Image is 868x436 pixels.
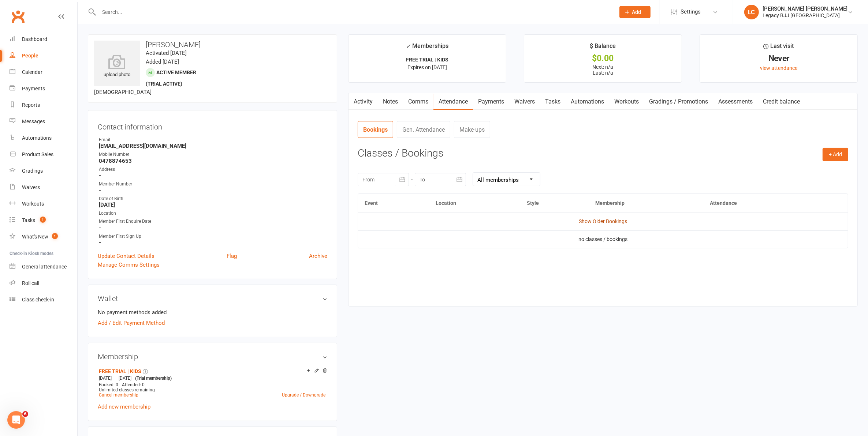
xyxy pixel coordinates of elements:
[10,80,77,97] a: Payments
[823,148,848,161] button: + Add
[403,93,433,110] a: Comms
[99,387,155,392] span: Unlimited classes remaining
[22,201,44,207] div: Workouts
[146,69,196,87] span: Active member (trial active)
[764,41,794,55] div: Last visit
[98,260,160,269] a: Manage Comms Settings
[10,64,77,80] a: Calendar
[99,239,327,246] strong: -
[349,93,378,110] a: Activity
[703,194,812,213] th: Attendance
[763,5,847,12] div: [PERSON_NAME] [PERSON_NAME]
[99,233,327,240] div: Member First Sign Up
[22,102,40,108] div: Reports
[99,195,327,202] div: Date of Birth
[644,93,713,110] a: Gradings / Promotions
[22,36,47,42] div: Dashboard
[22,297,54,302] div: Class check-in
[99,187,327,193] strong: -
[10,146,77,163] a: Product Sales
[99,136,327,143] div: Email
[22,234,48,240] div: What's New
[22,119,45,124] div: Messages
[94,41,331,49] h3: [PERSON_NAME]
[358,148,848,159] h3: Classes / Bookings
[406,43,410,50] i: ✓
[10,196,77,212] a: Workouts
[358,121,393,138] a: Bookings
[509,93,540,110] a: Waivers
[566,93,609,110] a: Automations
[99,166,327,173] div: Address
[22,135,52,141] div: Automations
[632,9,641,15] span: Add
[99,210,327,217] div: Location
[358,194,429,213] th: Event
[579,218,627,224] a: Show Older Bookings
[98,120,327,131] h3: Contact information
[99,202,327,208] strong: [DATE]
[10,97,77,113] a: Reports
[22,217,35,223] div: Tasks
[99,158,327,164] strong: 0478874653
[22,264,67,270] div: General attendance
[406,41,448,55] div: Memberships
[99,392,138,398] a: Cancel membership
[589,194,704,213] th: Membership
[473,93,509,110] a: Payments
[713,93,758,110] a: Assessments
[406,57,448,63] strong: FREE TRIAL | KIDS
[98,353,327,361] h3: Membership
[146,50,187,56] time: Activated [DATE]
[531,55,675,62] div: $0.00
[619,6,651,18] button: Add
[407,64,447,70] span: Expires on [DATE]
[10,229,77,245] a: What's New1
[763,12,847,19] div: Legacy BJJ [GEOGRAPHIC_DATA]
[744,5,759,19] div: LC
[227,252,237,260] a: Flag
[531,64,675,76] p: Next: n/a Last: n/a
[146,59,179,65] time: Added [DATE]
[10,259,77,275] a: General attendance kiosk mode
[99,143,327,149] strong: [EMAIL_ADDRESS][DOMAIN_NAME]
[10,130,77,146] a: Automations
[309,252,327,260] a: Archive
[429,194,521,213] th: Location
[10,31,77,48] a: Dashboard
[10,113,77,130] a: Messages
[22,280,39,286] div: Roll call
[609,93,644,110] a: Workouts
[590,41,616,55] div: $ Balance
[282,392,325,398] a: Upgrade / Downgrade
[99,225,327,231] strong: -
[99,172,327,179] strong: -
[520,194,589,213] th: Style
[10,48,77,64] a: People
[99,218,327,225] div: Member First Enquire Date
[433,93,473,110] a: Attendance
[119,376,131,381] span: [DATE]
[122,382,145,387] span: Attended: 0
[98,319,165,327] a: Add / Edit Payment Method
[10,163,77,179] a: Gradings
[22,168,43,174] div: Gradings
[22,184,40,190] div: Waivers
[760,65,797,71] a: view attendance
[10,179,77,196] a: Waivers
[99,382,118,387] span: Booked: 0
[99,368,141,374] a: FREE TRIAL | KIDS
[94,89,152,95] span: [DEMOGRAPHIC_DATA]
[52,233,58,239] span: 1
[397,121,450,138] a: Gen. Attendance
[98,294,327,302] h3: Wallet
[99,181,327,188] div: Member Number
[40,217,46,223] span: 1
[98,252,154,260] a: Update Contact Details
[10,212,77,229] a: Tasks 1
[98,308,327,317] li: No payment methods added
[22,53,38,59] div: People
[10,275,77,292] a: Roll call
[7,411,25,429] iframe: Intercom live chat
[94,55,140,79] div: upload photo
